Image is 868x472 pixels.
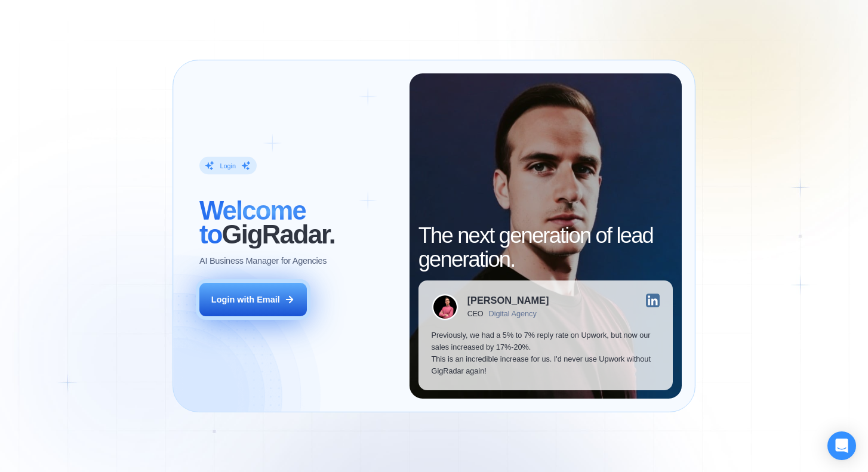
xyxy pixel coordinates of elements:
[467,310,484,319] div: CEO
[199,198,396,246] h2: ‍ GigRadar.
[199,196,306,248] span: Welcome to
[827,431,856,460] div: Open Intercom Messenger
[489,310,537,319] div: Digital Agency
[418,224,673,272] h2: The next generation of lead generation.
[211,294,280,306] div: Login with Email
[199,283,307,316] button: Login with Email
[467,295,549,305] div: [PERSON_NAME]
[432,329,660,377] p: Previously, we had a 5% to 7% reply rate on Upwork, but now our sales increased by 17%-20%. This ...
[220,161,236,170] div: Login
[199,255,327,267] p: AI Business Manager for Agencies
